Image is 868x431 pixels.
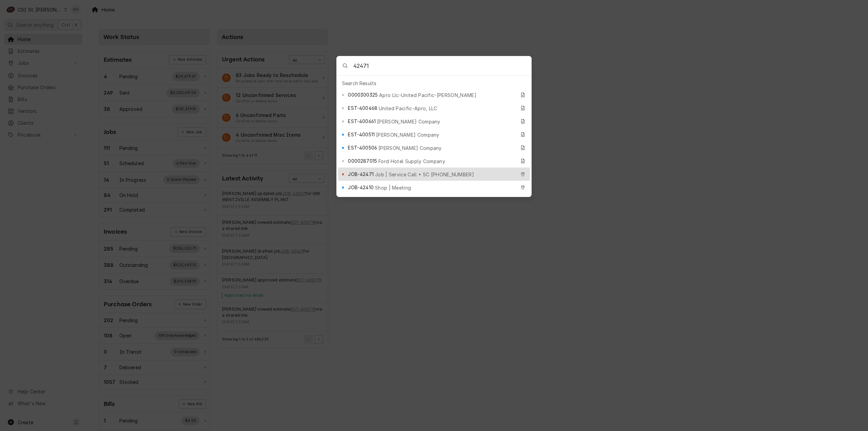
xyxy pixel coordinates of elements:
div: Search Results [338,78,530,88]
div: Global Command Menu [336,56,532,197]
span: Shop | Meeting [375,184,411,191]
span: 0000287015 [348,157,377,164]
span: Apro Llc-United Pacific-[PERSON_NAME] [379,92,476,99]
span: JOB-42410 [348,184,373,191]
span: EST-400511 [348,131,375,138]
span: [PERSON_NAME] Company [378,144,442,152]
input: Search anything [353,56,531,75]
span: 0000300325 [348,91,378,98]
span: Ford Hotel Supply Company [378,158,445,165]
span: United Pacific-Apro, LLC [379,105,437,112]
span: Job | Service Call • SC [PHONE_NUMBER] [375,171,474,178]
span: EST-400468 [348,104,377,112]
span: JOB-42471 [348,171,373,178]
span: EST-400661 [348,118,376,125]
span: [PERSON_NAME] Company [376,131,439,138]
span: [PERSON_NAME] Company [377,118,440,125]
span: EST-400506 [348,144,377,151]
